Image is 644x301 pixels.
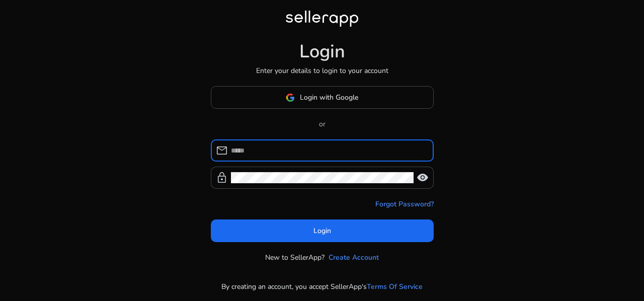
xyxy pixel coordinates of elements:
button: Login [211,219,434,242]
a: Create Account [329,252,379,263]
p: Enter your details to login to your account [256,65,388,76]
p: or [211,119,434,129]
img: google-logo.svg [286,93,295,102]
span: mail [216,144,228,157]
h1: Login [299,41,345,62]
span: visibility [417,172,429,184]
a: Forgot Password? [375,199,434,209]
p: New to SellerApp? [265,252,325,263]
a: Terms Of Service [367,281,423,292]
button: Login with Google [211,86,434,109]
span: Login with Google [300,92,358,103]
span: lock [216,172,228,184]
span: Login [313,225,331,236]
